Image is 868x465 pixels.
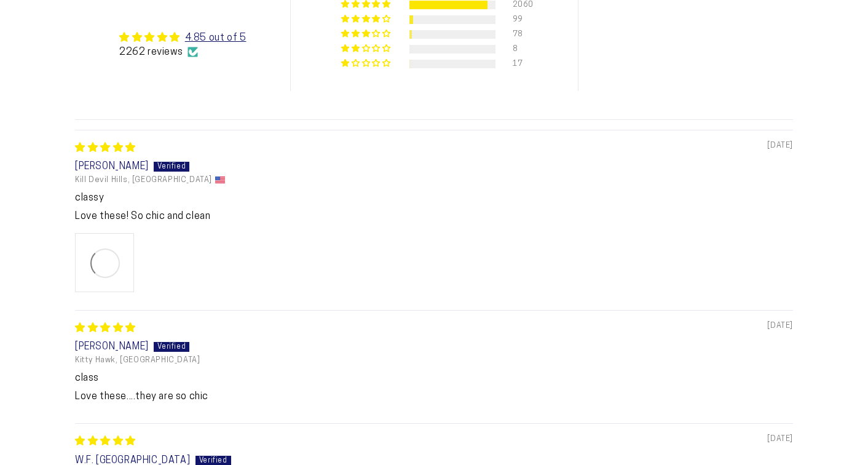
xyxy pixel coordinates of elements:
b: class [75,372,793,385]
a: Link to user picture 1 [75,233,134,292]
span: [DATE] [767,140,793,151]
span: [PERSON_NAME] [75,342,149,352]
div: 2262 reviews [119,46,246,59]
span: Kill Devil Hills, [GEOGRAPHIC_DATA] [75,175,212,185]
div: 0% (8) reviews with 2 star rating [341,44,392,54]
div: 1% (17) reviews with 1 star rating [341,59,392,68]
span: 5 star review [75,143,136,153]
div: 3% (78) reviews with 3 star rating [341,30,392,39]
div: 4% (99) reviews with 4 star rating [341,15,392,24]
span: 5 star review [75,437,136,447]
span: [DATE] [767,434,793,445]
p: Love these! So chic and clean [75,210,793,223]
b: classy [75,191,793,205]
span: [PERSON_NAME] [75,162,149,172]
div: 78 [513,30,527,39]
img: Verified Checkmark [187,47,198,57]
div: Average rating is 4.85 stars [119,30,246,45]
div: 99 [513,15,527,24]
div: 2060 [513,1,527,9]
div: 17 [513,60,527,68]
img: US [215,177,225,183]
a: 4.85 out of 5 [185,33,247,43]
span: [DATE] [767,320,793,332]
div: 8 [513,45,527,54]
p: Love these....they are so chic [75,390,793,403]
span: 5 star review [75,324,136,333]
span: Kitty Hawk, [GEOGRAPHIC_DATA] [75,356,200,365]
